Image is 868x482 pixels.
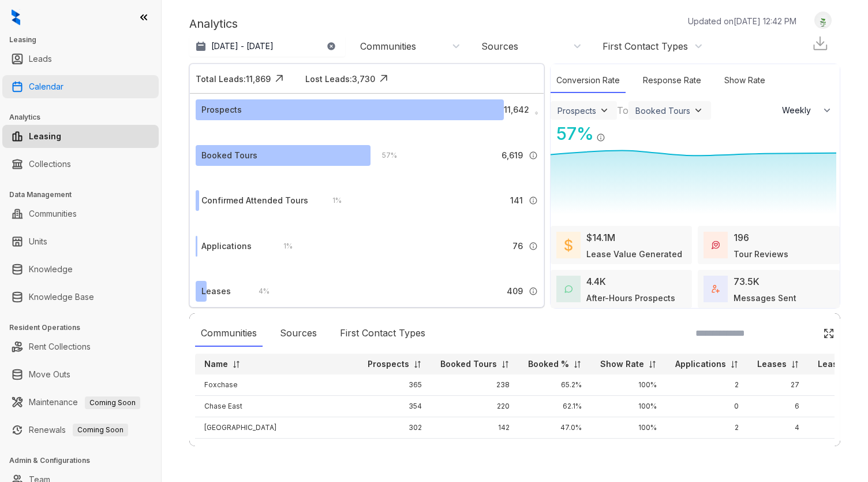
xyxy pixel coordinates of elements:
[321,194,342,207] div: 1 %
[431,375,519,396] td: 238
[2,230,159,253] li: Units
[734,248,788,260] div: Tour Reviews
[823,328,835,339] img: Click Icon
[519,375,591,396] td: 65.2%
[600,358,644,370] p: Show Rate
[510,194,523,207] span: 141
[195,396,358,417] td: Chase East
[201,285,231,298] div: Leases
[29,202,77,225] a: Communities
[196,73,271,85] div: Total Leads: 11,869
[274,320,323,347] div: Sources
[29,230,47,253] a: Units
[596,133,605,142] img: Info
[211,40,274,52] p: [DATE] - [DATE]
[29,418,128,442] a: RenewalsComing Soon
[818,358,851,370] p: Lease%
[272,240,293,253] div: 1 %
[247,285,270,298] div: 4 %
[195,320,263,347] div: Communities
[2,47,159,71] li: Leads
[558,106,596,116] div: Prospects
[586,231,615,244] div: $14.1M
[675,358,726,370] p: Applications
[29,335,91,358] a: Rent Collections
[2,153,159,176] li: Collections
[564,238,573,252] img: LeaseValue
[748,375,809,396] td: 27
[734,292,796,304] div: Messages Sent
[431,417,519,439] td: 142
[481,40,518,53] div: Sources
[748,439,809,460] td: 7
[748,417,809,439] td: 4
[512,240,523,253] span: 76
[573,360,582,369] img: sorting
[2,335,159,358] li: Rent Collections
[189,15,238,32] p: Analytics
[811,35,829,52] img: Download
[201,240,252,253] div: Applications
[413,360,422,369] img: sorting
[305,73,375,85] div: Lost Leads: 3,730
[334,320,431,347] div: First Contact Types
[666,417,748,439] td: 2
[635,106,690,116] div: Booked Tours
[29,75,63,98] a: Calendar
[734,231,749,244] div: 196
[2,418,159,442] li: Renewals
[782,105,817,116] span: Weekly
[815,14,831,27] img: UserAvatar
[85,396,140,409] span: Coming Soon
[799,328,809,338] img: SearchIcon
[29,258,73,281] a: Knowledge
[529,287,538,296] img: Info
[368,358,409,370] p: Prospects
[603,40,688,53] div: First Contact Types
[734,275,759,288] div: 73.5K
[358,417,431,439] td: 302
[507,285,523,298] span: 409
[440,358,497,370] p: Booked Tours
[666,396,748,417] td: 0
[775,100,840,121] button: Weekly
[519,439,591,460] td: 51.8%
[712,241,720,249] img: TourReviews
[528,358,569,370] p: Booked %
[431,396,519,417] td: 220
[431,439,519,460] td: 147
[201,194,308,207] div: Confirmed Attended Tours
[535,112,538,114] img: Info
[529,151,538,160] img: Info
[204,358,228,370] p: Name
[73,424,128,436] span: Coming Soon
[29,153,71,176] a: Collections
[2,125,159,148] li: Leasing
[195,375,358,396] td: Foxchase
[232,360,241,369] img: sorting
[551,68,626,93] div: Conversion Rate
[29,125,61,148] a: Leasing
[195,439,358,460] td: Hidden Cove
[371,149,397,162] div: 57 %
[551,121,594,147] div: 57 %
[358,396,431,417] td: 354
[504,103,529,116] span: 11,642
[693,105,704,116] img: ViewFilterArrow
[730,360,739,369] img: sorting
[757,358,787,370] p: Leases
[637,68,707,93] div: Response Rate
[358,375,431,396] td: 365
[519,396,591,417] td: 62.1%
[666,375,748,396] td: 2
[12,9,20,25] img: logo
[195,417,358,439] td: [GEOGRAPHIC_DATA]
[617,103,628,117] div: To
[591,417,666,439] td: 100%
[360,40,416,53] div: Communities
[501,360,510,369] img: sorting
[666,439,748,460] td: 1
[189,36,345,57] button: [DATE] - [DATE]
[29,47,52,71] a: Leads
[29,363,70,386] a: Move Outs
